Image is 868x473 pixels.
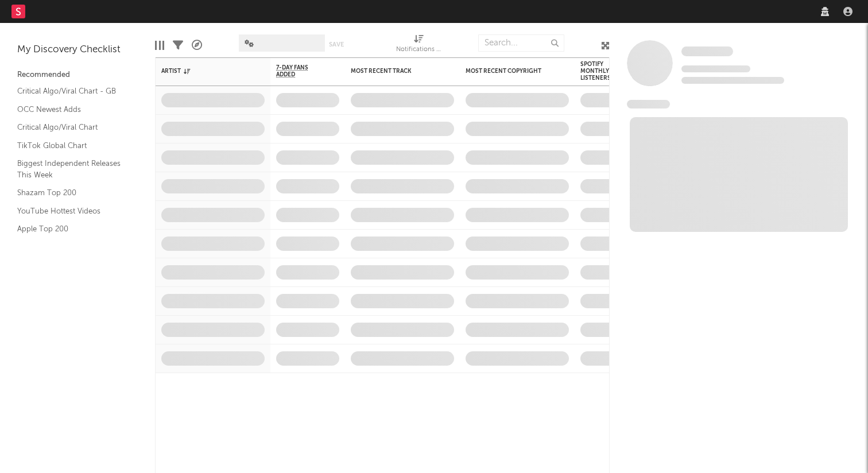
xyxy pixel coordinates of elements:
span: 0 fans last week [681,77,784,84]
div: Artist [161,68,247,75]
div: Filters [173,29,183,62]
a: Critical Algo/Viral Chart [17,121,126,134]
div: My Discovery Checklist [17,43,138,57]
div: Edit Columns [155,29,164,62]
div: Spotify Monthly Listeners [580,61,621,82]
a: YouTube Hottest Videos [17,205,126,218]
input: Search... [478,34,564,52]
a: Apple Top 200 [17,223,126,235]
a: Some Artist [681,46,733,57]
span: Some Artist [681,46,733,56]
div: Most Recent Copyright [466,68,552,75]
button: Save [329,41,344,48]
div: Notifications (Artist) [396,29,442,62]
div: Most Recent Track [351,68,437,75]
span: 7-Day Fans Added [276,64,322,78]
a: OCC Newest Adds [17,103,126,116]
div: Recommended [17,68,138,82]
a: Shazam Top 200 [17,187,126,199]
a: Biggest Independent Releases This Week [17,157,126,181]
a: TikTok Global Chart [17,139,126,152]
a: Critical Algo/Viral Chart - GB [17,85,126,98]
div: A&R Pipeline [192,29,202,62]
span: Tracking Since: [DATE] [681,65,750,72]
span: News Feed [627,100,670,108]
div: Notifications (Artist) [396,43,442,57]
